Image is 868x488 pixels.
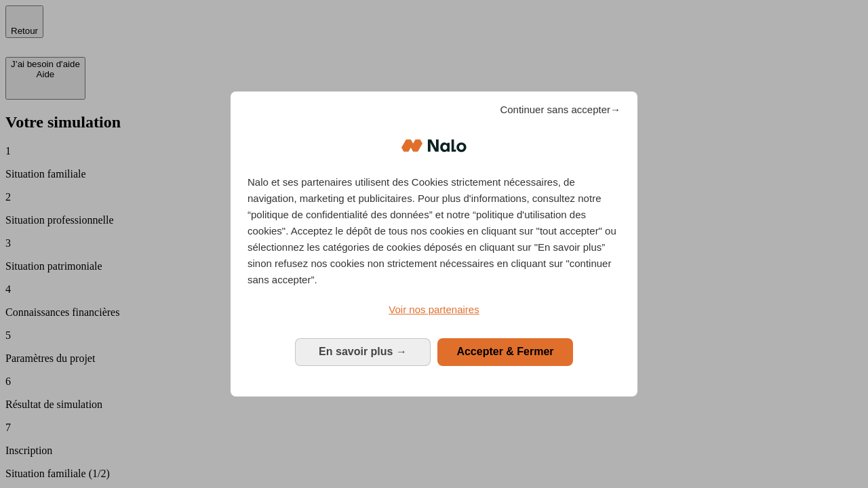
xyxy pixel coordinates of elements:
img: Logo [401,125,467,166]
span: Continuer sans accepter→ [500,102,620,118]
p: Nalo et ses partenaires utilisent des Cookies strictement nécessaires, de navigation, marketing e... [248,174,620,288]
button: Accepter & Fermer: Accepter notre traitement des données et fermer [437,338,573,365]
span: Accepter & Fermer [456,346,553,357]
a: Voir nos partenaires [248,302,620,318]
span: En savoir plus → [319,346,407,357]
span: Voir nos partenaires [389,304,479,315]
button: En savoir plus: Configurer vos consentements [295,338,431,365]
div: Bienvenue chez Nalo Gestion du consentement [231,91,637,396]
